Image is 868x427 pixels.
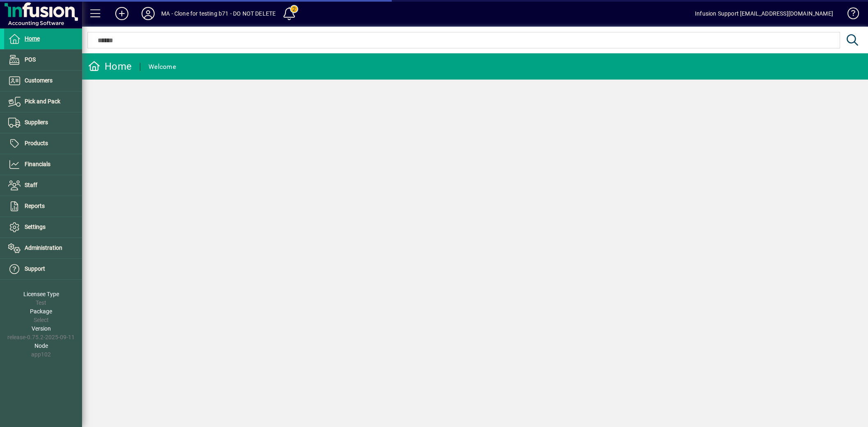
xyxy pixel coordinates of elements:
span: Financials [25,161,50,167]
span: Suppliers [25,119,48,126]
a: POS [4,50,82,70]
a: Knowledge Base [841,2,858,28]
span: Home [25,35,40,42]
span: Staff [25,182,37,188]
a: Support [4,259,82,279]
div: Welcome [148,60,176,73]
div: MA - Clone for testing b71 - DO NOT DELETE [161,7,276,20]
span: Support [25,265,45,272]
span: Version [32,325,51,332]
span: Customers [25,77,53,84]
a: Customers [4,71,82,91]
button: Profile [135,6,161,21]
span: Node [34,343,48,349]
button: Add [109,6,135,21]
a: Financials [4,154,82,175]
a: Pick and Pack [4,91,82,112]
span: Pick and Pack [25,98,60,105]
span: Licensee Type [23,291,59,297]
a: Suppliers [4,112,82,133]
a: Staff [4,175,82,196]
span: Products [25,140,48,146]
span: Administration [25,244,62,251]
a: Administration [4,238,82,258]
a: Products [4,133,82,154]
span: POS [25,56,36,63]
span: Package [30,308,52,315]
div: Infusion Support [EMAIL_ADDRESS][DOMAIN_NAME] [695,7,833,20]
div: Home [88,60,132,73]
span: Settings [25,224,46,230]
a: Reports [4,196,82,217]
span: Reports [25,203,45,209]
a: Settings [4,217,82,237]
